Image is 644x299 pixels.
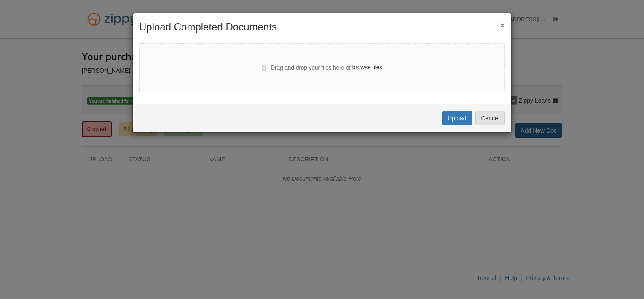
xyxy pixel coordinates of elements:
button: Cancel [475,111,505,125]
h2: Upload Completed Documents [139,22,505,33]
button: × [500,21,505,30]
button: Upload [442,111,472,125]
label: browse files [352,63,382,72]
div: Drag and drop your files here or [262,63,382,73]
